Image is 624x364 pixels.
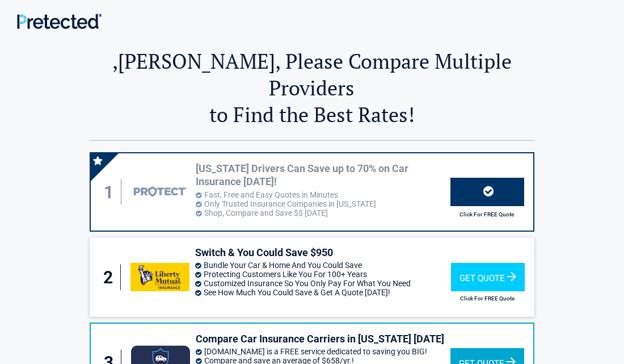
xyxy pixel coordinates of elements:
li: Fast, Free and Easy Quotes in Minutes [196,190,450,199]
h2: ,[PERSON_NAME], Please Compare Multiple Providers to Find the Best Rates! [90,48,534,128]
img: Main Logo [17,14,102,29]
li: Protecting Customers Like You For 100+ Years [195,270,451,279]
h3: [US_STATE] Drivers Can Save up to 70% on Car Insurance [DATE]! [196,162,450,189]
h3: Compare Car Insurance Carriers in [US_STATE] [DATE] [196,332,450,345]
li: See How Much You Could Save & Get A Quote [DATE]! [195,288,451,297]
li: [DOMAIN_NAME] is a FREE service dedicated to saving you BIG! [196,347,450,356]
img: libertymutual's logo [130,263,189,291]
h2: Click For FREE Quote [450,211,523,217]
div: 1 [102,179,121,205]
div: 2 [101,265,120,290]
h3: Switch & You Could Save $950 [195,246,451,259]
div: Get Quote [451,263,525,291]
img: protect's logo [131,177,189,207]
h2: Click For FREE Quote [451,295,524,302]
li: Bundle Your Car & Home And You Could Save [195,261,451,270]
li: Only Trusted Insurance Companies in [US_STATE] [196,199,450,208]
li: Shop, Compare and Save $$ [DATE] [196,208,450,217]
li: Customized Insurance So You Only Pay For What You Need [195,279,451,288]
